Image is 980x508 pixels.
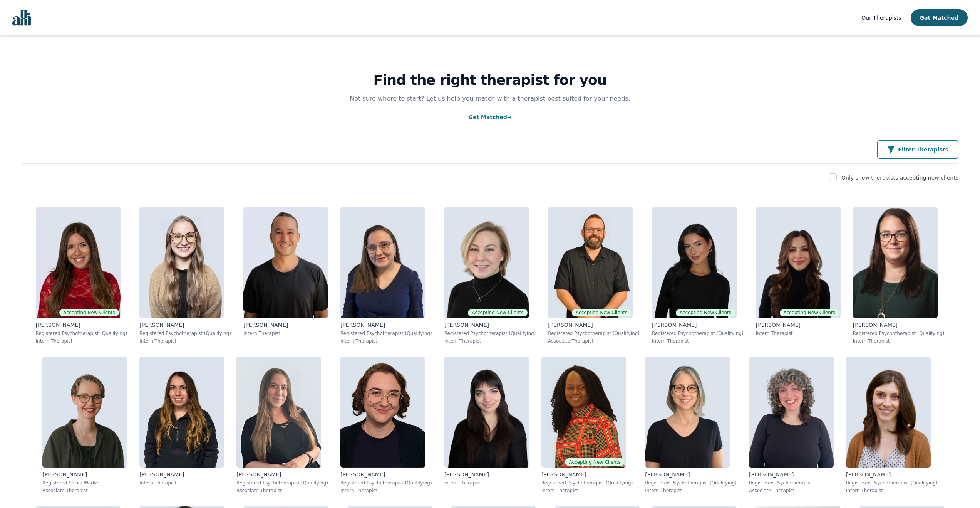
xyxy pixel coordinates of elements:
[565,458,624,466] span: Accepting New Clients
[652,338,744,344] p: Intern Therapist
[756,321,841,329] p: [PERSON_NAME]
[749,471,834,478] p: [PERSON_NAME]
[340,207,425,318] img: Vanessa_McCulloch
[139,357,224,468] img: Mariangela_Servello
[535,350,639,500] a: Grace_NyamweyaAccepting New Clients[PERSON_NAME]Registered Psychotherapist (Qualifying)Intern The...
[749,480,834,486] p: Registered Psychotherapist
[334,350,438,500] a: Rose_Willow[PERSON_NAME]Registered Psychotherapist (Qualifying)Intern Therapist
[652,207,737,318] img: Alyssa_Tweedie
[548,321,640,329] p: [PERSON_NAME]
[846,488,938,494] p: Intern Therapist
[853,207,938,318] img: Andrea_Nordby
[342,94,638,103] p: Not sure where to start? Let us help you match with a therapist best suited for your needs.
[340,471,432,478] p: [PERSON_NAME]
[861,15,901,21] span: Our Therapists
[36,350,133,500] a: Claire_Cummings[PERSON_NAME]Registered Social WorkerAssociate Therapist
[334,201,438,350] a: Vanessa_McCulloch[PERSON_NAME]Registered Psychotherapist (Qualifying)Intern Therapist
[444,338,536,344] p: Intern Therapist
[911,9,968,26] button: Get Matched
[743,350,840,500] a: Jordan_Nardone[PERSON_NAME]Registered PsychotherapistAssociate Therapist
[840,350,944,500] a: Taylor_Watson[PERSON_NAME]Registered Psychotherapist (Qualifying)Intern Therapist
[236,480,328,486] p: Registered Psychotherapist (Qualifying)
[243,207,328,318] img: Kavon_Banejad
[243,321,328,329] p: [PERSON_NAME]
[541,488,633,494] p: Intern Therapist
[42,471,127,478] p: [PERSON_NAME]
[340,357,425,468] img: Rose_Willow
[340,338,432,344] p: Intern Therapist
[861,13,901,22] a: Our Therapists
[438,201,542,350] a: Jocelyn_CrawfordAccepting New Clients[PERSON_NAME]Registered Psychotherapist (Qualifying)Intern T...
[59,309,119,316] span: Accepting New Clients
[340,480,432,486] p: Registered Psychotherapist (Qualifying)
[236,357,321,468] img: Shannon_Vokes
[846,480,938,486] p: Registered Psychotherapist (Qualifying)
[676,309,735,316] span: Accepting New Clients
[572,309,631,316] span: Accepting New Clients
[756,330,841,336] p: Intern Therapist
[133,201,237,350] a: Faith_Woodley[PERSON_NAME]Registered Psychotherapist (Qualifying)Intern Therapist
[652,321,744,329] p: [PERSON_NAME]
[42,480,127,486] p: Registered Social Worker
[243,330,328,336] p: Intern Therapist
[236,471,328,478] p: [PERSON_NAME]
[444,480,529,486] p: Intern Therapist
[468,309,527,316] span: Accepting New Clients
[139,207,224,318] img: Faith_Woodley
[36,207,121,318] img: Alisha_Levine
[749,488,834,494] p: Associate Therapist
[237,201,334,350] a: Kavon_Banejad[PERSON_NAME]Intern Therapist
[340,488,432,494] p: Intern Therapist
[846,357,931,468] img: Taylor_Watson
[548,330,640,336] p: Registered Psychotherapist (Qualifying)
[139,480,224,486] p: Intern Therapist
[22,72,958,88] h1: Find the right therapist for you
[548,338,640,344] p: Associate Therapist
[36,321,127,329] p: [PERSON_NAME]
[749,357,834,468] img: Jordan_Nardone
[756,207,841,318] img: Saba_Salemi
[30,201,134,350] a: Alisha_LevineAccepting New Clients[PERSON_NAME]Registered Psychotherapist (Qualifying)Intern Ther...
[139,321,231,329] p: [PERSON_NAME]
[139,330,231,336] p: Registered Psychotherapist (Qualifying)
[541,480,633,486] p: Registered Psychotherapist (Qualifying)
[853,338,945,344] p: Intern Therapist
[542,201,646,350] a: Josh_CadieuxAccepting New Clients[PERSON_NAME]Registered Psychotherapist (Qualifying)Associate Th...
[139,338,231,344] p: Intern Therapist
[42,488,127,494] p: Associate Therapist
[438,350,535,500] a: Christina_Johnson[PERSON_NAME]Intern Therapist
[898,146,948,153] p: Filter Therapists
[507,114,512,120] span: →
[645,480,737,486] p: Registered Psychotherapist (Qualifying)
[444,330,536,336] p: Registered Psychotherapist (Qualifying)
[780,309,839,316] span: Accepting New Clients
[340,321,432,329] p: [PERSON_NAME]
[541,357,626,468] img: Grace_Nyamweya
[444,321,536,329] p: [PERSON_NAME]
[133,350,230,500] a: Mariangela_Servello[PERSON_NAME]Intern Therapist
[841,175,958,181] label: Only show therapists accepting new clients
[42,357,127,468] img: Claire_Cummings
[645,471,737,478] p: [PERSON_NAME]
[230,350,334,500] a: Shannon_Vokes[PERSON_NAME]Registered Psychotherapist (Qualifying)Associate Therapist
[548,207,633,318] img: Josh_Cadieux
[36,330,127,336] p: Registered Psychotherapist (Qualifying)
[853,321,945,329] p: [PERSON_NAME]
[853,330,945,336] p: Registered Psychotherapist (Qualifying)
[847,201,951,350] a: Andrea_Nordby[PERSON_NAME]Registered Psychotherapist (Qualifying)Intern Therapist
[846,471,938,478] p: [PERSON_NAME]
[36,338,127,344] p: Intern Therapist
[12,10,31,26] img: alli logo
[750,201,847,350] a: Saba_SalemiAccepting New Clients[PERSON_NAME]Intern Therapist
[877,140,958,159] button: Filter Therapists
[444,207,529,318] img: Jocelyn_Crawford
[645,488,737,494] p: Intern Therapist
[468,114,511,120] a: Get Matched
[646,201,750,350] a: Alyssa_TweedieAccepting New Clients[PERSON_NAME]Registered Psychotherapist (Qualifying)Intern The...
[652,330,744,336] p: Registered Psychotherapist (Qualifying)
[541,471,633,478] p: [PERSON_NAME]
[444,471,529,478] p: [PERSON_NAME]
[639,350,743,500] a: Meghan_Dudley[PERSON_NAME]Registered Psychotherapist (Qualifying)Intern Therapist
[645,357,730,468] img: Meghan_Dudley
